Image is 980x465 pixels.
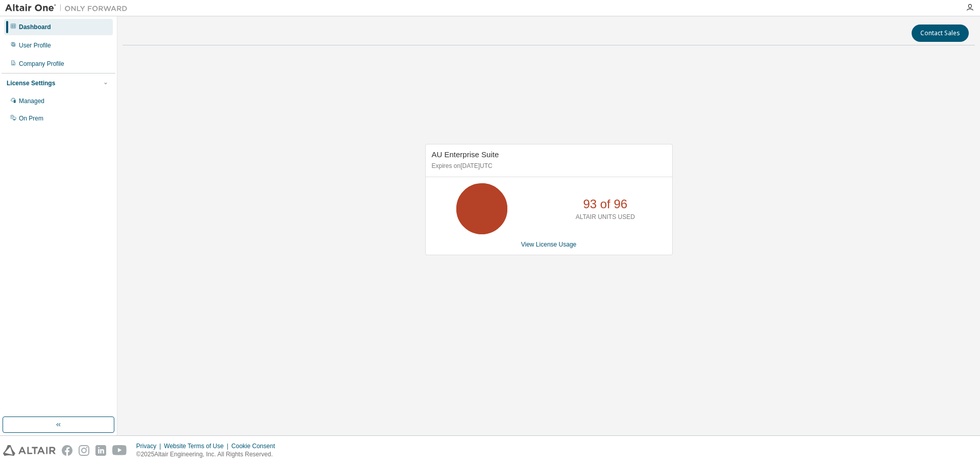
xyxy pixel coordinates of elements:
div: License Settings [7,79,55,87]
img: linkedin.svg [95,445,106,456]
span: AU Enterprise Suite [432,150,499,159]
div: User Profile [19,41,51,50]
img: instagram.svg [79,445,89,456]
div: Dashboard [19,23,51,31]
div: Website Terms of Use [164,442,231,450]
div: Company Profile [19,60,64,68]
p: 93 of 96 [583,195,627,213]
div: Managed [19,97,44,105]
img: youtube.svg [112,445,127,456]
img: Altair One [5,3,133,13]
p: ALTAIR UNITS USED [576,213,635,222]
p: Expires on [DATE] UTC [432,162,664,170]
div: Cookie Consent [231,442,281,450]
p: © 2025 Altair Engineering, Inc. All Rights Reserved. [136,450,281,459]
div: Privacy [136,442,164,450]
div: On Prem [19,114,43,123]
img: altair_logo.svg [3,445,56,456]
img: facebook.svg [62,445,72,456]
a: View License Usage [521,241,577,248]
button: Contact Sales [912,25,969,42]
